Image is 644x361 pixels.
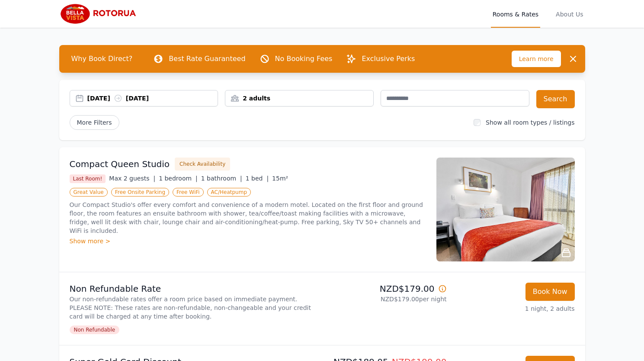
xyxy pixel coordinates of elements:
[169,54,245,64] p: Best Rate Guaranteed
[173,188,204,197] span: Free WiFi
[70,200,426,235] p: Our Compact Studio's offer every comfort and convenience of a modern motel. Located on the first ...
[70,188,108,197] span: Great Value
[486,119,574,126] label: Show all room types / listings
[454,304,575,313] p: 1 night, 2 adults
[275,54,333,64] p: No Booking Fees
[326,295,447,303] p: NZD$179.00 per night
[225,94,373,103] div: 2 adults
[362,54,415,64] p: Exclusive Perks
[70,237,426,245] div: Show more >
[109,175,155,182] span: Max 2 guests |
[159,175,198,182] span: 1 bedroom |
[70,174,106,183] span: Last Room!
[272,175,288,182] span: 15m²
[59,3,143,24] img: Bella Vista Rotorua
[201,175,242,182] span: 1 bathroom |
[70,295,319,321] p: Our non-refundable rates offer a room price based on immediate payment. PLEASE NOTE: These rates ...
[512,51,561,67] span: Learn more
[70,115,119,130] span: More Filters
[525,283,575,301] button: Book Now
[536,90,575,108] button: Search
[70,326,120,334] span: Non Refundable
[246,175,269,182] span: 1 bed |
[87,94,218,103] div: [DATE] [DATE]
[175,158,230,171] button: Check Availability
[207,188,251,197] span: AC/Heatpump
[64,50,140,68] span: Why Book Direct?
[111,188,169,197] span: Free Onsite Parking
[70,158,170,170] h3: Compact Queen Studio
[70,283,319,295] p: Non Refundable Rate
[326,283,447,295] p: NZD$179.00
